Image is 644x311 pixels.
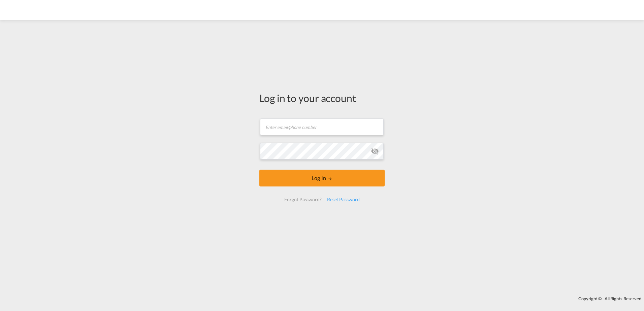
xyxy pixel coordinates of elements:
md-icon: icon-eye-off [371,147,379,155]
div: Log in to your account [259,91,385,105]
input: Enter email/phone number [260,118,384,135]
div: Reset Password [324,194,362,206]
div: Forgot Password? [282,194,324,206]
button: LOGIN [259,170,385,186]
